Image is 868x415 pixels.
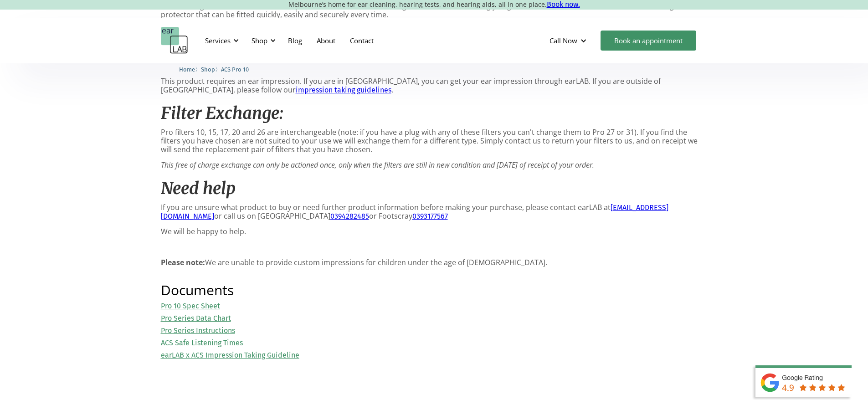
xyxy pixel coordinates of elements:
[161,203,708,220] p: If you are unsure what product to buy or need further product information before making your purc...
[161,77,708,94] p: This product requires an ear impression. If you are in [GEOGRAPHIC_DATA], you can get your ear im...
[161,258,708,267] p: We are unable to provide custom impressions for children under the age of [DEMOGRAPHIC_DATA].
[179,66,195,73] span: Home
[205,36,231,45] div: Services
[161,178,236,199] em: Need help
[161,283,708,297] h2: Documents
[201,65,221,74] li: 〉
[542,27,596,54] div: Call Now
[221,65,249,73] a: ACS Pro 10
[550,36,577,45] div: Call Now
[161,27,188,54] a: home
[246,27,278,54] div: Shop
[161,314,231,323] a: Pro Series Data Chart
[201,66,215,73] span: Shop
[412,212,448,220] a: 0393177567
[200,27,241,54] div: Services
[161,128,708,154] p: Pro filters 10, 15, 17, 20 and 26 are interchangeable (note: if you have a plug with any of these...
[179,65,201,74] li: 〉
[161,203,668,220] a: [EMAIL_ADDRESS][DOMAIN_NAME]
[161,338,243,347] a: ACS Safe Listening Times
[309,27,343,54] a: About
[601,31,696,51] a: Book an appointment
[221,66,249,73] span: ACS Pro 10
[296,86,391,94] a: impression taking guidelines
[281,27,309,54] a: Blog
[161,103,283,123] em: Filter Exchange:
[343,27,381,54] a: Contact
[161,302,220,310] a: Pro 10 Spec Sheet
[161,351,299,359] a: earLAB x ACS Impression Taking Guideline
[161,257,205,267] strong: Please note:
[179,65,195,73] a: Home
[161,227,708,236] p: We will be happy to help.
[161,243,708,251] p: ‍
[330,212,369,220] a: 0394282485
[161,160,594,170] em: This free of charge exchange can only be actioned once, only when the filters are still in new co...
[252,36,267,45] div: Shop
[161,326,235,335] a: Pro Series Instructions
[201,65,215,73] a: Shop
